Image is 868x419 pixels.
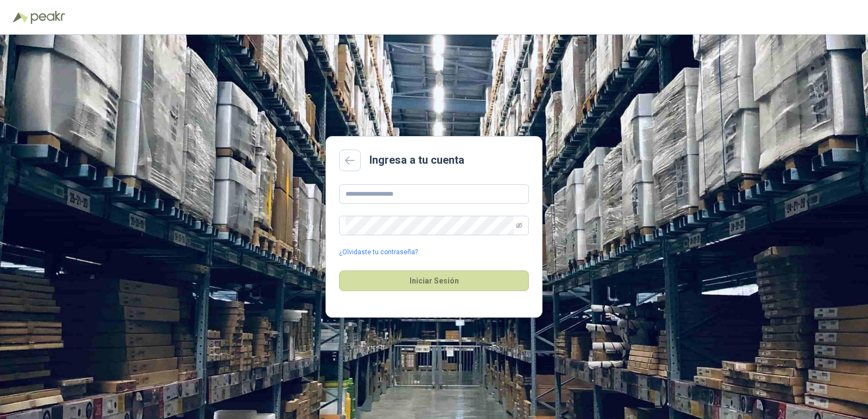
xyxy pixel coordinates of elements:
img: Logo [13,12,28,23]
h2: Ingresa a tu cuenta [369,152,464,169]
span: eye-invisible [516,222,522,229]
a: ¿Olvidaste tu contraseña? [339,247,418,257]
img: Peakr [30,11,65,24]
button: Iniciar Sesión [339,270,529,291]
